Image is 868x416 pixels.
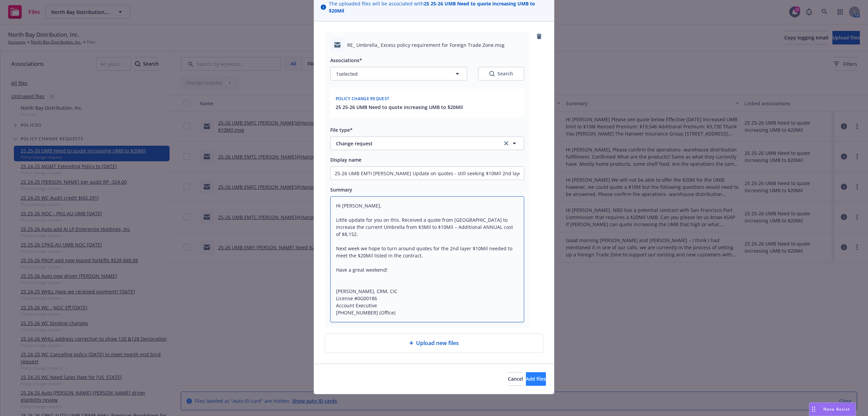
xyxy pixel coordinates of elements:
[336,96,389,102] span: Policy change request
[330,196,524,322] textarea: Hi [PERSON_NAME], Little update for you on this. Received a quote from [GEOGRAPHIC_DATA] to incre...
[325,333,543,353] div: Upload new files
[489,70,513,77] div: Search
[508,376,523,382] span: Cancel
[330,137,524,150] button: Change requestclear selection
[330,67,467,80] button: 1selected
[823,406,850,412] span: Nova Assist
[508,372,523,386] button: Cancel
[535,32,543,40] a: remove
[329,0,535,14] strong: 25 25-26 UMB Need to quote increasing UMB to $20Mil
[330,127,353,133] span: File type*
[502,139,510,147] a: clear selection
[809,403,818,416] div: Drag to move
[347,41,505,49] span: RE_ Umbrella_ Excess policy requirement for Foreign Trade Zone.msg
[336,140,493,147] span: Change request
[526,372,546,386] button: Add files
[331,167,524,180] input: Add display name here...
[330,57,362,64] span: Associations*
[489,71,495,76] svg: Search
[809,402,856,416] button: Nova Assist
[416,339,459,347] span: Upload new files
[336,70,358,77] span: 1 selected
[526,376,546,382] span: Add files
[478,67,524,80] button: SearchSearch
[330,186,352,193] span: Summary
[330,157,361,163] span: Display name
[336,104,463,111] button: 25 25-26 UMB Need to quote increasing UMB to $20Mil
